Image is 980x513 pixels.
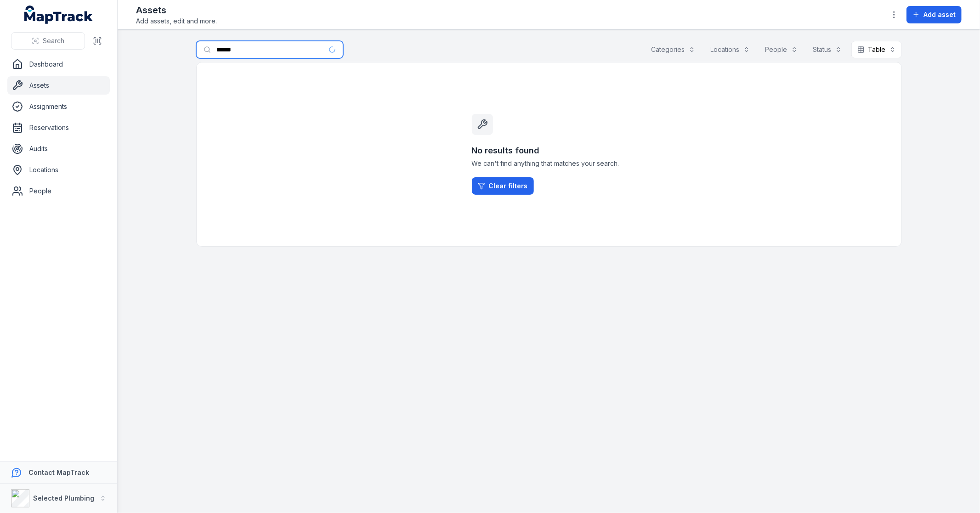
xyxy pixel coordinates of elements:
button: Add asset [906,6,962,23]
a: Reservations [7,118,110,137]
a: MapTrack [24,6,93,24]
a: Audits [7,140,110,158]
strong: Selected Plumbing [33,494,94,502]
a: Assignments [7,97,110,116]
a: People [7,182,110,200]
span: We can't find anything that matches your search. [472,159,626,168]
a: Dashboard [7,55,110,73]
a: Clear filters [472,177,534,195]
button: People [759,41,804,58]
h3: No results found [472,144,626,157]
h2: Assets [136,4,217,17]
button: Search [11,32,85,50]
a: Locations [7,161,110,179]
button: Categories [646,41,701,58]
button: Table [851,41,902,58]
strong: Contact MapTrack [28,468,89,476]
button: Status [807,41,848,58]
span: Add assets, edit and more. [136,17,217,26]
span: Add asset [923,10,956,19]
a: Assets [7,76,110,95]
button: Locations [705,41,756,58]
span: Search [43,36,64,45]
